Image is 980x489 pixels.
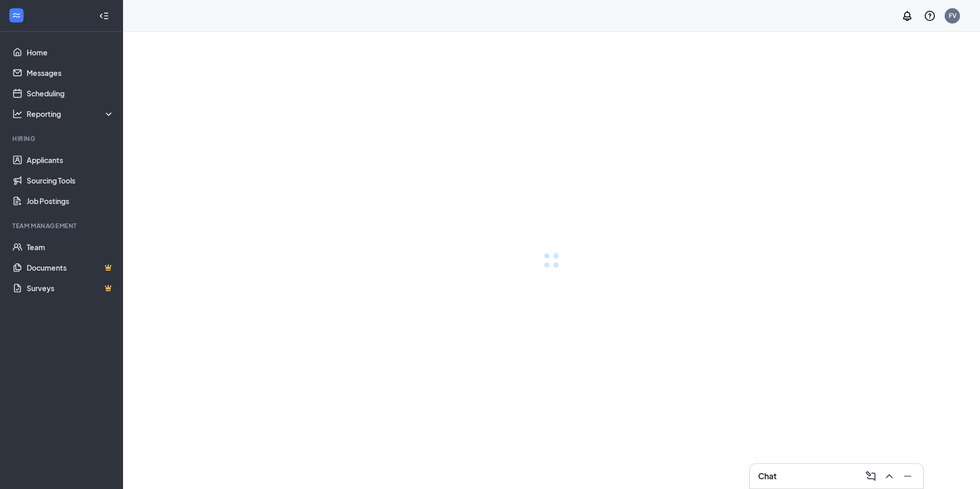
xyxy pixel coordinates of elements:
[880,468,896,484] button: ChevronUp
[27,109,115,119] div: Reporting
[27,150,114,170] a: Applicants
[865,470,877,482] svg: ComposeMessage
[899,468,915,484] button: Minimize
[27,42,114,63] a: Home
[99,11,109,21] svg: Collapse
[862,468,878,484] button: ComposeMessage
[12,134,112,143] div: Hiring
[924,10,936,22] svg: QuestionInfo
[901,10,913,22] svg: Notifications
[12,109,23,119] svg: Analysis
[883,470,895,482] svg: ChevronUp
[27,237,114,257] a: Team
[27,83,114,104] a: Scheduling
[27,278,114,298] a: SurveysCrown
[27,191,114,211] a: Job Postings
[949,11,956,20] div: FV
[758,471,777,482] h3: Chat
[902,470,914,482] svg: Minimize
[27,170,114,191] a: Sourcing Tools
[27,257,114,278] a: DocumentsCrown
[27,63,114,83] a: Messages
[12,221,112,230] div: Team Management
[11,10,22,21] svg: WorkstreamLogo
